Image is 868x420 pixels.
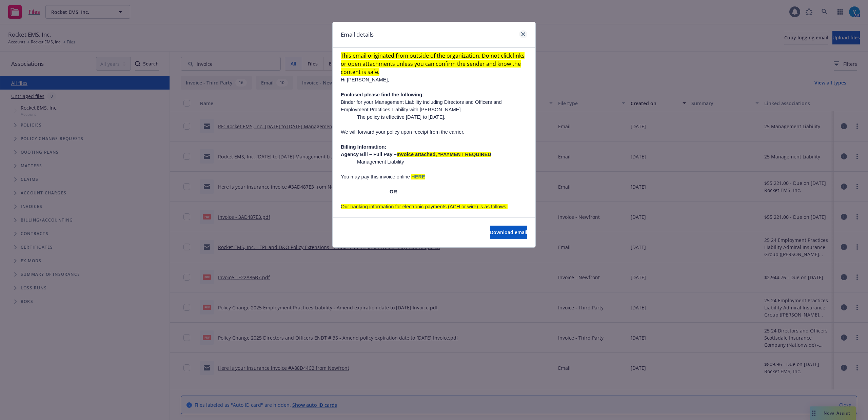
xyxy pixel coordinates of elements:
span: OR [390,189,397,194]
span: Hi [PERSON_NAME], [341,77,389,82]
span: Agency Bill – Full Pay – [341,152,491,157]
span: Billing Information: [341,144,386,150]
span: Our banking information for electronic payments (ACH or wire) is as follows: [341,204,508,209]
span: Management Liability [357,159,404,165]
h1: Email details [341,30,374,39]
span: Binder for your Management Liability including Directors and Officers and Employment Practices Li... [341,99,502,112]
span: Download email [490,229,527,235]
span: You may pay this invoice online [341,174,425,179]
span: Enclosed please find the following: [341,92,424,97]
span: Invoice attached, *PAYMENT REQUIRED [397,152,491,157]
span: We will forward your policy upon receipt from the carrier. [341,129,465,135]
span: This email originated from outside of the organization. Do not click links or open attachments un... [341,52,525,76]
span: The policy is effective [DATE] to [DATE]. [357,114,446,120]
a: close [519,30,527,38]
a: HERE [411,174,425,179]
button: Download email [490,226,527,239]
